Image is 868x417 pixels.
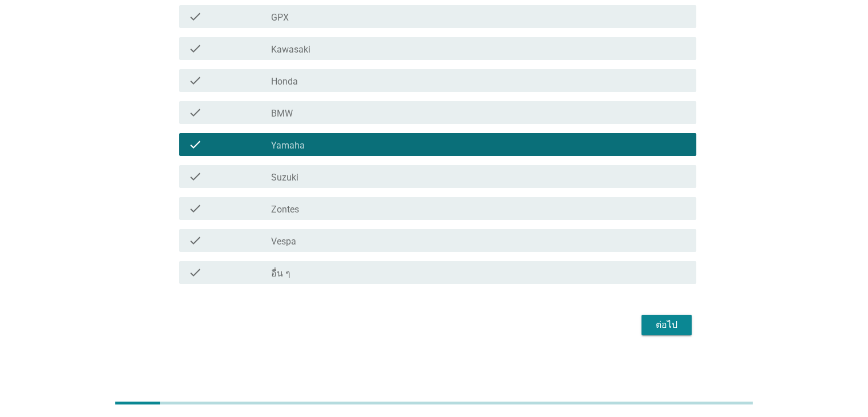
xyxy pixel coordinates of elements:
[271,76,298,87] label: Honda
[271,108,293,119] label: BMW
[188,138,202,151] i: check
[271,12,289,23] label: GPX
[188,170,202,183] i: check
[188,10,202,23] i: check
[271,236,296,247] label: Vespa
[188,74,202,87] i: check
[271,204,299,215] label: Zontes
[188,106,202,119] i: check
[188,202,202,215] i: check
[271,140,305,151] label: Yamaha
[188,234,202,247] i: check
[188,42,202,55] i: check
[271,172,298,183] label: Suzuki
[271,44,310,55] label: Kawasaki
[188,266,202,279] i: check
[641,315,692,335] button: ต่อไป
[651,318,683,332] div: ต่อไป
[271,268,290,279] label: อื่น ๆ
